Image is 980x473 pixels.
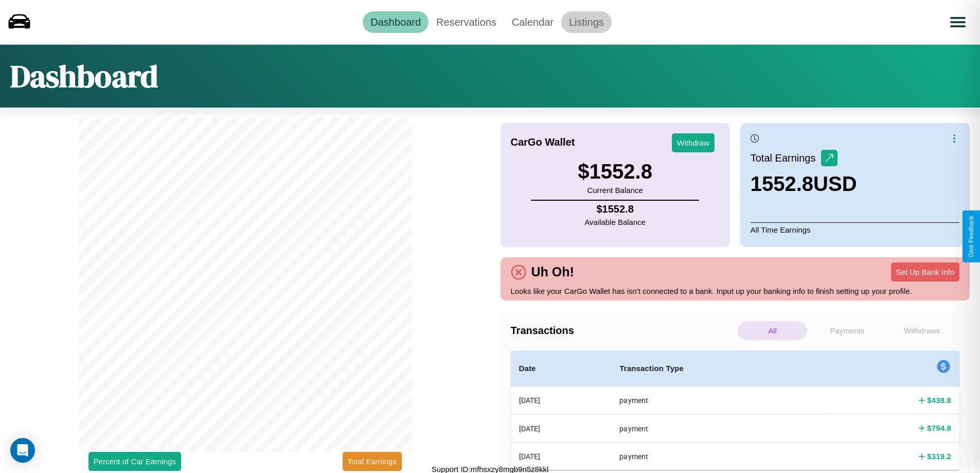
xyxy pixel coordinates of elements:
div: Give Feedback [968,216,975,257]
p: Current Balance [578,183,652,197]
p: All [738,321,807,340]
button: Percent of Car Earnings [88,452,181,471]
p: Withdraws [887,321,957,340]
a: Calendar [504,11,561,33]
th: payment [611,414,825,442]
th: [DATE] [511,414,612,442]
h4: $ 438.8 [927,395,951,406]
button: Set Up Bank Info [891,262,959,282]
th: [DATE] [511,443,612,470]
p: Payments [812,321,882,340]
h4: $ 794.8 [927,423,951,433]
table: simple table [511,351,960,470]
a: Listings [561,11,612,33]
h1: Dashboard [10,55,158,97]
th: [DATE] [511,387,612,415]
th: payment [611,443,825,470]
button: Open menu [943,8,972,37]
p: Looks like your CarGo Wallet has isn't connected to a bank. Input up your banking info to finish ... [511,284,960,298]
h4: $ 1552.8 [584,203,646,215]
h4: Date [519,362,603,375]
a: Reservations [429,11,504,33]
p: All Time Earnings [751,222,959,237]
h4: Transaction Type [619,362,816,375]
p: Total Earnings [751,149,821,167]
p: Available Balance [584,215,646,229]
h4: Uh Oh! [526,265,579,279]
h4: Transactions [511,325,735,337]
a: Dashboard [363,11,429,33]
th: payment [611,387,825,415]
button: Total Earnings [343,452,402,471]
h4: $ 319.2 [927,451,951,462]
h3: $ 1552.8 [578,160,652,183]
div: Open Intercom Messenger [10,438,35,463]
button: Withdraw [672,133,715,152]
h3: 1552.8 USD [751,172,857,196]
h4: CarGo Wallet [511,136,575,148]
